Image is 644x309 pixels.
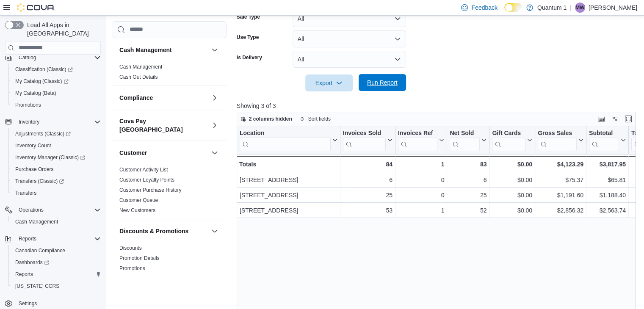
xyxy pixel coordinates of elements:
[343,190,392,200] div: 25
[8,128,104,140] a: Adjustments (Classic)
[19,207,44,213] span: Operations
[15,66,73,73] span: Classification (Classic)
[471,3,497,12] span: Feedback
[8,99,104,111] button: Promotions
[2,116,104,128] button: Inventory
[12,76,72,86] a: My Catalog (Classic)
[15,130,71,137] span: Adjustments (Classic)
[12,246,101,256] span: Canadian Compliance
[12,129,101,139] span: Adjustments (Classic)
[12,141,101,151] span: Inventory Count
[15,283,59,290] span: [US_STATE] CCRS
[15,205,101,215] span: Operations
[15,259,49,266] span: Dashboards
[575,3,584,13] span: MW
[570,3,572,13] p: |
[310,74,348,91] span: Export
[367,78,398,87] span: Run Report
[119,227,208,235] button: Discounts & Promotions
[538,190,583,200] div: $1,191.60
[492,129,525,137] div: Gift Cards
[343,205,392,215] div: 53
[589,129,626,151] button: Subtotal
[119,255,160,261] a: Promotion Details
[398,205,444,215] div: 1
[237,114,296,124] button: 2 columns hidden
[8,257,104,268] a: Dashboards
[19,235,36,242] span: Reports
[240,205,337,215] div: [STREET_ADDRESS]
[119,187,182,193] span: Customer Purchase History
[589,205,626,215] div: $2,563.74
[12,164,101,174] span: Purchase Orders
[8,280,104,292] button: [US_STATE] CCRS
[119,149,208,157] button: Customer
[596,114,606,124] button: Keyboard shortcuts
[15,78,69,85] span: My Catalog (Classic)
[343,159,392,169] div: 84
[8,140,104,152] button: Inventory Count
[398,175,444,185] div: 0
[19,54,36,61] span: Catalog
[15,298,101,309] span: Settings
[8,268,104,280] button: Reports
[12,152,88,163] a: Inventory Manager (Classic)
[492,129,525,151] div: Gift Card Sales
[239,159,337,169] div: Totals
[12,217,61,227] a: Cash Management
[398,129,444,151] button: Invoices Ref
[12,269,101,279] span: Reports
[15,142,51,149] span: Inventory Count
[15,298,40,309] a: Settings
[237,34,259,41] label: Use Type
[589,129,619,151] div: Subtotal
[119,177,174,183] span: Customer Loyalty Points
[12,257,53,268] a: Dashboards
[119,149,147,157] h3: Customer
[12,246,69,256] a: Canadian Compliance
[538,129,577,137] div: Gross Sales
[119,177,174,183] a: Customer Loyalty Points
[119,166,168,173] span: Customer Activity List
[119,74,158,80] span: Cash Out Details
[119,197,158,204] span: Customer Queue
[119,117,208,134] button: Cova Pay [GEOGRAPHIC_DATA]
[12,100,44,110] a: Promotions
[450,175,486,185] div: 6
[210,45,220,55] button: Cash Management
[538,129,577,151] div: Gross Sales
[210,226,220,236] button: Discounts & Promotions
[119,207,155,214] span: New Customers
[538,159,583,169] div: $4,123.29
[12,176,101,186] span: Transfers (Classic)
[12,88,60,98] a: My Catalog (Beta)
[12,64,76,74] a: Classification (Classic)
[293,30,406,47] button: All
[293,10,406,27] button: All
[119,64,162,70] a: Cash Management
[450,205,486,215] div: 52
[308,116,331,122] span: Sort fields
[343,129,392,151] button: Invoices Sold
[589,175,626,185] div: $65.81
[8,63,104,75] a: Classification (Classic)
[504,12,505,12] span: Dark Mode
[119,197,158,203] a: Customer Queue
[119,245,142,251] span: Discounts
[12,164,57,174] a: Purchase Orders
[12,64,101,74] span: Classification (Classic)
[8,87,104,99] button: My Catalog (Beta)
[343,175,392,185] div: 6
[119,227,188,235] h3: Discounts & Promotions
[398,129,437,137] div: Invoices Ref
[8,187,104,199] button: Transfers
[492,175,532,185] div: $0.00
[343,129,386,137] div: Invoices Sold
[15,234,101,244] span: Reports
[504,3,522,12] input: Dark Mode
[113,243,227,277] div: Discounts & Promotions
[15,154,85,161] span: Inventory Manager (Classic)
[492,190,532,200] div: $0.00
[398,190,444,200] div: 0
